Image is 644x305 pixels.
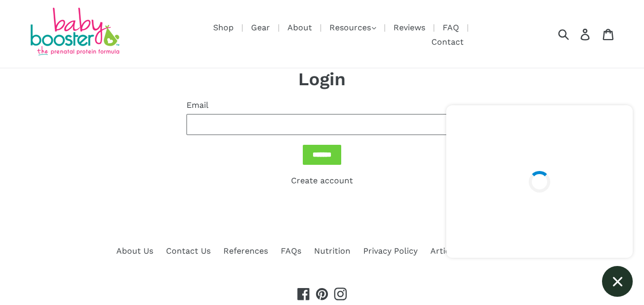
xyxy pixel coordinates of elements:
[314,246,350,256] a: Nutrition
[430,246,461,256] a: Articles
[388,21,430,34] a: Reviews
[223,246,268,256] a: References
[443,105,636,297] inbox-online-store-chat: Shopify online store chat
[208,21,239,34] a: Shop
[166,246,211,256] a: Contact Us
[282,21,317,34] a: About
[281,246,301,256] a: FAQs
[324,20,381,35] button: Resources
[28,8,120,58] img: Baby Booster Prenatal Protein Supplements
[426,35,469,48] a: Contact
[246,21,275,34] a: Gear
[363,246,418,256] a: Privacy Policy
[186,99,458,111] label: Email
[438,21,464,34] a: FAQ
[562,23,590,45] input: Search
[116,246,153,256] a: About Us
[186,68,458,90] h1: Login
[291,176,353,185] a: Create account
